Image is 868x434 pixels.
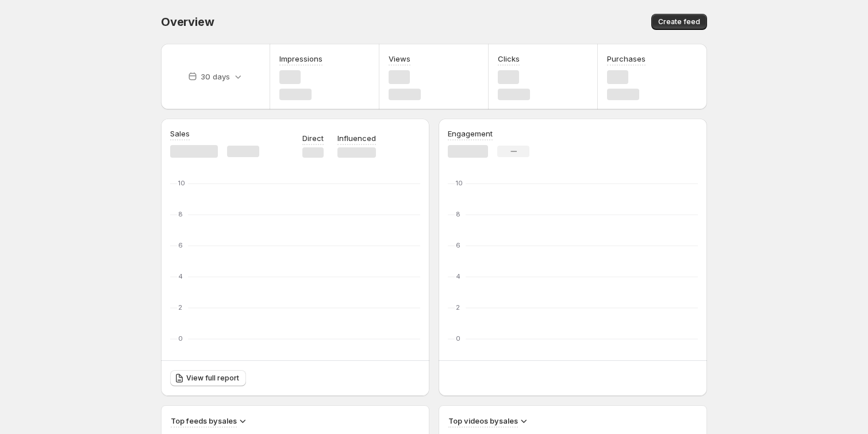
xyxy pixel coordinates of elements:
text: 2 [178,303,182,311]
text: 8 [178,210,183,218]
h3: Impressions [279,53,322,64]
h3: Engagement [448,128,493,139]
h3: Clicks [498,53,520,64]
h3: Top videos by sales [448,415,518,427]
text: 4 [456,272,460,280]
text: 6 [178,241,183,249]
h3: Views [389,53,410,64]
span: Overview [161,15,214,29]
h3: Top feeds by sales [171,415,237,427]
span: View full report [186,374,239,383]
text: 0 [456,334,460,342]
p: Influenced [337,132,376,144]
a: View full report [170,370,246,386]
button: Create feed [651,14,707,30]
span: Create feed [658,17,700,26]
text: 0 [178,334,183,342]
text: 6 [456,241,460,249]
p: Direct [302,132,324,144]
text: 4 [178,272,183,280]
h3: Sales [170,128,190,139]
text: 10 [456,179,463,187]
text: 8 [456,210,460,218]
text: 2 [456,303,460,311]
h3: Purchases [607,53,646,64]
p: 30 days [201,71,230,82]
text: 10 [178,179,185,187]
